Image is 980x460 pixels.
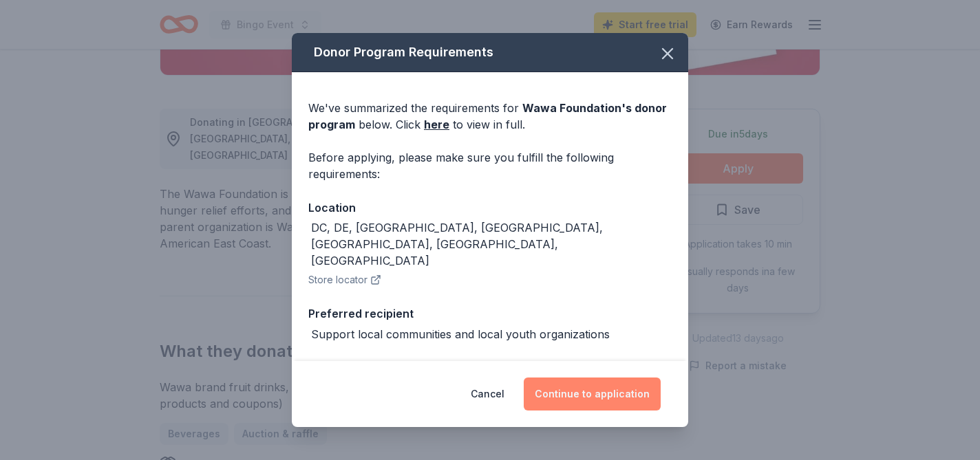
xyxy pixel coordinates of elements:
[311,219,672,269] div: DC, DE, [GEOGRAPHIC_DATA], [GEOGRAPHIC_DATA], [GEOGRAPHIC_DATA], [GEOGRAPHIC_DATA], [GEOGRAPHIC_D...
[424,116,449,133] a: here
[308,149,672,182] div: Before applying, please make sure you fulfill the following requirements:
[292,33,688,72] div: Donor Program Requirements
[311,326,610,342] div: Support local communities and local youth organizations
[308,100,672,133] div: We've summarized the requirements for below. Click to view in full.
[308,272,381,288] button: Store locator
[308,199,672,217] div: Location
[308,305,672,322] div: Preferred recipient
[308,359,672,377] div: Legal
[471,377,504,410] button: Cancel
[524,377,661,410] button: Continue to application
